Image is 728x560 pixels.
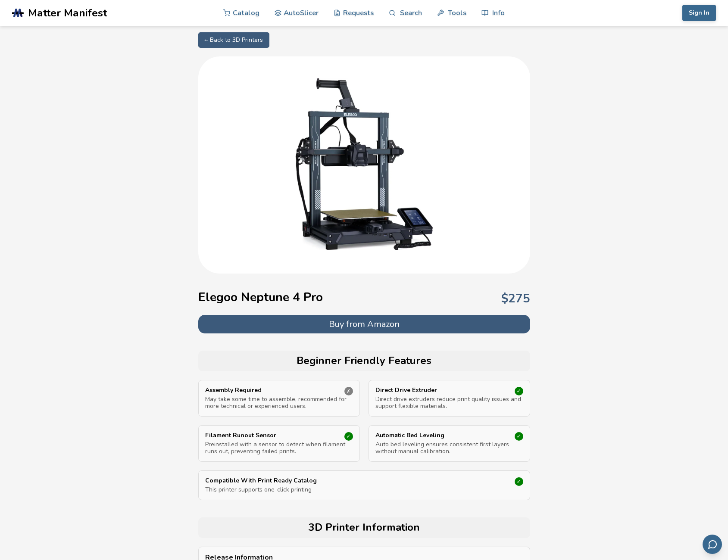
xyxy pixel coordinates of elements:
[375,396,523,410] p: Direct drive extruders reduce print quality issues and support flexible materials.
[198,315,530,333] button: Buy from Amazon
[203,522,526,534] h2: 3D Printer Information
[682,5,716,21] button: Sign In
[205,477,475,484] p: Compatible With Print Ready Catalog
[205,432,331,439] p: Filament Runout Sensor
[703,535,722,554] button: Send feedback via email
[375,432,501,439] p: Automatic Bed Leveling
[515,387,523,395] div: ✓
[515,432,523,441] div: ✓
[344,387,353,395] div: ✗
[205,387,331,394] p: Assembly Required
[375,441,523,455] p: Auto bed leveling ensures consistent first layers without manual calibration.
[205,477,523,493] a: Compatible With Print Ready CatalogThis printer supports one-click printing✓
[278,78,450,250] img: Elegoo Neptune 4 Pro
[205,486,523,493] p: This printer supports one-click printing
[501,292,530,305] p: $ 275
[344,432,353,441] div: ✓
[198,290,323,304] h1: Elegoo Neptune 4 Pro
[28,7,107,19] span: Matter Manifest
[198,32,269,48] a: ← Back to 3D Printers
[205,441,353,455] p: Preinstalled with a sensor to detect when filament runs out, preventing failed prints.
[203,355,526,367] h2: Beginner Friendly Features
[515,477,523,486] div: ✓
[375,387,501,394] p: Direct Drive Extruder
[205,396,353,410] p: May take some time to assemble, recommended for more technical or experienced users.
